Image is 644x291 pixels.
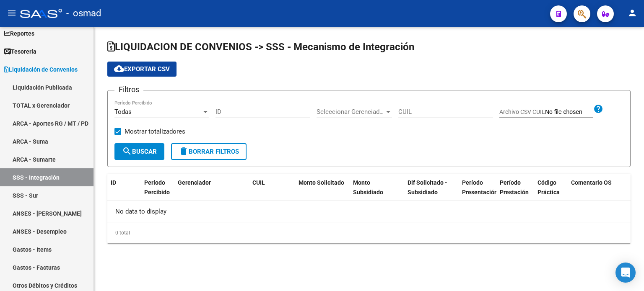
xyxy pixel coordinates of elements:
[499,108,545,115] span: Archivo CSV CUIL
[404,174,459,211] datatable-header-cell: Dif Solicitado - Subsidiado
[545,108,593,116] input: Archivo CSV CUIL
[179,146,189,156] mat-icon: delete
[114,84,143,95] h3: Filtros
[408,179,447,196] span: Dif Solicitado - Subsidiado
[459,174,496,211] datatable-header-cell: Período Presentación
[107,174,141,211] datatable-header-cell: ID
[252,179,265,186] span: CUIL
[179,148,239,155] span: Borrar Filtros
[500,179,529,196] span: Período Prestación
[4,65,78,74] span: Liquidación de Convenios
[350,174,404,211] datatable-header-cell: Monto Subsidiado
[178,179,211,186] span: Gerenciador
[114,143,164,160] button: Buscar
[114,65,170,73] span: Exportar CSV
[107,41,414,53] span: LIQUIDACION DE CONVENIOS -> SSS - Mecanismo de Integración
[317,108,384,116] span: Seleccionar Gerenciador
[4,47,36,56] span: Tesorería
[125,126,185,136] span: Mostrar totalizadores
[4,29,34,38] span: Reportes
[534,174,568,211] datatable-header-cell: Código Práctica
[107,62,177,77] button: Exportar CSV
[114,64,124,74] mat-icon: cloud_download
[568,174,631,211] datatable-header-cell: Comentario OS
[462,179,498,196] span: Período Presentación
[111,179,116,186] span: ID
[299,179,344,186] span: Monto Solicitado
[295,174,350,211] datatable-header-cell: Monto Solicitado
[7,8,17,18] mat-icon: menu
[141,174,174,211] datatable-header-cell: Período Percibido
[122,148,157,155] span: Buscar
[593,104,603,114] mat-icon: help
[122,146,132,156] mat-icon: search
[114,108,132,116] span: Todas
[538,179,560,196] span: Código Práctica
[249,174,295,211] datatable-header-cell: CUIL
[174,174,249,211] datatable-header-cell: Gerenciador
[496,174,534,211] datatable-header-cell: Período Prestación
[107,222,631,243] div: 0 total
[66,4,101,23] span: - osmad
[571,179,612,186] span: Comentario OS
[353,179,383,196] span: Monto Subsidiado
[144,179,170,196] span: Período Percibido
[615,263,636,283] div: Open Intercom Messenger
[171,143,247,160] button: Borrar Filtros
[107,201,631,222] div: No data to display
[627,8,637,18] mat-icon: person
